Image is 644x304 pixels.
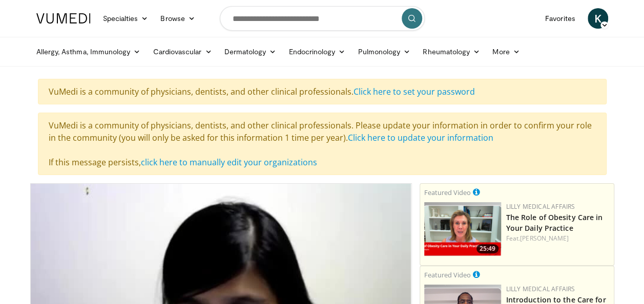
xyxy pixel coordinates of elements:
[506,212,603,233] a: The Role of Obesity Care in Your Daily Practice
[588,8,608,29] a: K
[506,234,610,243] div: Feat.
[424,202,501,256] img: e1208b6b-349f-4914-9dd7-f97803bdbf1d.png.150x105_q85_crop-smart_upscale.png
[417,41,486,62] a: Rheumatology
[506,285,575,293] a: Lilly Medical Affairs
[476,244,498,253] span: 25:49
[154,8,201,29] a: Browse
[506,202,575,211] a: Lilly Medical Affairs
[424,202,501,256] a: 25:49
[539,8,581,29] a: Favorites
[38,79,607,104] div: VuMedi is a community of physicians, dentists, and other clinical professionals.
[220,6,425,31] input: Search topics, interventions
[97,8,155,29] a: Specialties
[38,113,607,175] div: VuMedi is a community of physicians, dentists, and other clinical professionals. Please update yo...
[36,13,91,24] img: VuMedi Logo
[282,41,351,62] a: Endocrinology
[486,41,526,62] a: More
[424,270,471,279] small: Featured Video
[30,41,147,62] a: Allergy, Asthma, Immunology
[424,188,471,197] small: Featured Video
[351,41,417,62] a: Pulmonology
[520,234,569,243] a: [PERSON_NAME]
[218,41,283,62] a: Dermatology
[141,157,317,168] a: click here to manually edit your organizations
[348,132,493,143] a: Click here to update your information
[354,86,475,97] a: Click here to set your password
[147,41,218,62] a: Cardiovascular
